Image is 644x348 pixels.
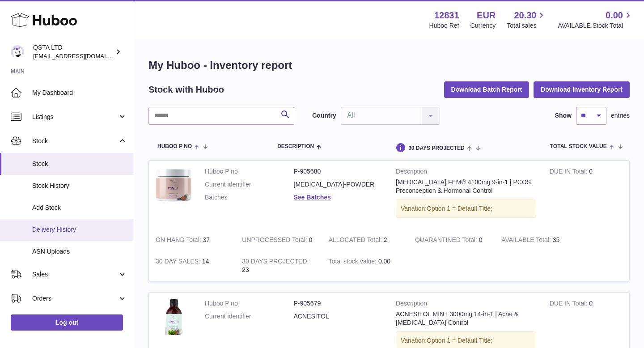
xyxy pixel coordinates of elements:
span: AVAILABLE Stock Total [558,21,633,30]
strong: AVAILABLE Total [501,236,552,246]
span: Stock [32,137,118,145]
td: 23 [235,250,322,281]
span: Huboo P no [157,144,192,149]
img: product image [156,167,191,203]
span: Option 1 = Default Title; [427,337,492,344]
label: Show [555,111,572,120]
a: 20.30 Total sales [507,9,547,30]
strong: DUE IN Total [550,300,589,309]
span: Stock [32,160,127,168]
div: ACNESITOL MINT 3000mg 14-in-1 | Acne & [MEDICAL_DATA] Control [396,310,536,327]
img: rodcp10@gmail.com [11,45,24,59]
strong: 12831 [434,9,459,21]
h2: Stock with Huboo [148,84,224,96]
span: Total stock value [550,144,607,149]
dd: ACNESITOL [294,312,383,321]
h1: My Huboo - Inventory report [148,58,630,72]
span: Add Stock [32,204,127,212]
button: Download Inventory Report [534,81,630,98]
strong: Total stock value [329,258,378,267]
span: My Dashboard [32,89,127,97]
span: Orders [32,294,118,303]
strong: ON HAND Total [156,236,203,246]
button: Download Batch Report [444,81,530,98]
dt: Current identifier [205,312,294,321]
strong: 30 DAYS PROJECTED [242,258,309,267]
span: 0.00 [378,258,390,265]
strong: UNPROCESSED Total [242,236,309,246]
span: Sales [32,270,118,279]
div: Variation: [396,199,536,218]
div: QSTA LTD [33,43,114,60]
span: Total sales [507,21,547,30]
span: 0.00 [606,9,623,21]
div: [MEDICAL_DATA] FEM® 4100mg 9-in-1 | PCOS, Preconception & Hormonal Control [396,178,536,195]
td: 14 [149,250,235,281]
span: [EMAIL_ADDRESS][DOMAIN_NAME] [33,52,131,59]
label: Country [312,111,336,120]
dd: P-905680 [294,167,383,176]
div: Huboo Ref [429,21,459,30]
td: 0 [235,229,322,251]
dt: Huboo P no [205,167,294,176]
strong: Description [396,299,536,310]
strong: EUR [477,9,496,21]
span: Option 1 = Default Title; [427,205,492,212]
img: product image [156,299,191,335]
span: Stock History [32,182,127,190]
strong: QUARANTINED Total [415,236,479,246]
span: 0 [479,236,483,243]
strong: DUE IN Total [550,168,589,177]
strong: 30 DAY SALES [156,258,202,267]
span: Description [277,144,314,149]
strong: ALLOCATED Total [329,236,384,246]
a: See Batches [294,194,331,201]
span: 20.30 [514,9,536,21]
a: 0.00 AVAILABLE Stock Total [558,9,633,30]
dd: [MEDICAL_DATA]-POWDER [294,180,383,189]
td: 35 [495,229,581,251]
dt: Batches [205,193,294,202]
dd: P-905679 [294,299,383,308]
td: 0 [543,161,629,229]
div: Currency [470,21,496,30]
a: Log out [11,314,123,331]
span: Delivery History [32,225,127,234]
span: Listings [32,113,118,121]
span: 30 DAYS PROJECTED [408,145,465,151]
strong: Description [396,167,536,178]
dt: Current identifier [205,180,294,189]
td: 2 [322,229,408,251]
td: 37 [149,229,235,251]
span: entries [611,111,630,120]
span: ASN Uploads [32,247,127,256]
dt: Huboo P no [205,299,294,308]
